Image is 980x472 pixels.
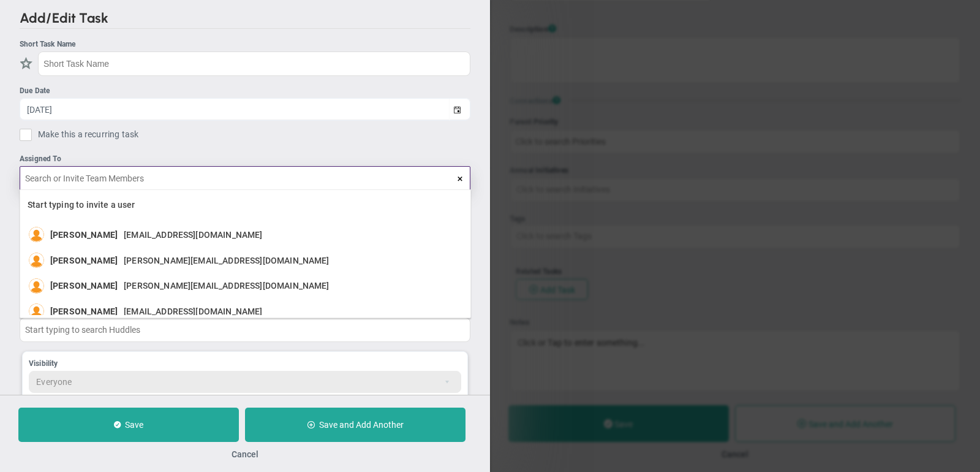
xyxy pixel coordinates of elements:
[124,230,262,239] span: [EMAIL_ADDRESS][DOMAIN_NAME]
[449,99,470,120] span: select
[29,253,44,268] img: James Miller
[18,408,239,442] button: Save
[50,256,118,265] span: [PERSON_NAME]
[29,227,44,242] img: Hannah Dogru
[50,307,118,316] span: [PERSON_NAME]
[38,51,470,76] input: Short Task Name
[29,278,44,294] img: Jane Wilson
[20,39,467,50] div: Short Task Name
[20,166,470,191] input: Search or Invite Team Members
[20,318,470,342] input: Start typing to search Huddles
[29,358,458,370] div: Visibility
[20,153,467,165] div: Assigned To
[124,256,330,265] span: [PERSON_NAME][EMAIL_ADDRESS][DOMAIN_NAME]
[470,173,484,183] span: clear
[245,408,466,442] button: Save and Add Another
[38,129,138,144] span: Make this a recurring task
[50,281,118,290] span: [PERSON_NAME]
[232,449,258,459] button: Cancel
[125,420,143,430] span: Save
[50,230,118,239] span: [PERSON_NAME]
[28,200,135,210] span: Start typing to invite a user
[319,420,404,430] span: Save and Add Another
[20,10,470,29] h2: Add/Edit Task
[124,281,330,290] span: [PERSON_NAME][EMAIL_ADDRESS][DOMAIN_NAME]
[29,303,44,319] img: Katie Williams
[20,85,467,97] div: Due Date
[124,307,262,316] span: [EMAIL_ADDRESS][DOMAIN_NAME]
